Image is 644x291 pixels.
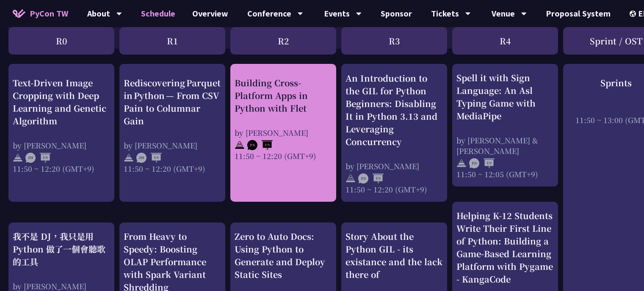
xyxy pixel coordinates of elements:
[345,71,443,194] a: An Introduction to the GIL for Python Beginners: Disabling It in Python 3.13 and Leveraging Concu...
[235,127,332,137] div: by [PERSON_NAME]
[124,76,221,127] div: Rediscovering Parquet in Python — From CSV Pain to Columnar Gain
[13,153,23,163] img: svg+xml;base64,PHN2ZyB4bWxucz0iaHR0cDovL3d3dy53My5vcmcvMjAwMC9zdmciIHdpZHRoPSIyNCIgaGVpZ2h0PSIyNC...
[124,140,221,150] div: by [PERSON_NAME]
[345,161,443,171] div: by [PERSON_NAME]
[136,153,162,163] img: ZHEN.371966e.svg
[358,173,384,184] img: ENEN.5a408d1.svg
[235,71,332,156] a: Building Cross-Platform Apps in Python with Flet by [PERSON_NAME] 11:50 ~ 12:20 (GMT+9)
[456,158,467,168] img: svg+xml;base64,PHN2ZyB4bWxucz0iaHR0cDovL3d3dy53My5vcmcvMjAwMC9zdmciIHdpZHRoPSIyNCIgaGVpZ2h0PSIyNC...
[341,27,447,55] div: R3
[630,11,638,17] img: Locale Icon
[247,140,273,150] img: ENEN.5a408d1.svg
[230,27,336,55] div: R2
[456,169,554,179] div: 11:50 ~ 12:05 (GMT+9)
[235,150,332,161] div: 11:50 ~ 12:20 (GMT+9)
[124,71,221,169] a: Rediscovering Parquet in Python — From CSV Pain to Columnar Gain by [PERSON_NAME] 11:50 ~ 12:20 (...
[469,158,495,168] img: ENEN.5a408d1.svg
[345,72,443,148] div: An Introduction to the GIL for Python Beginners: Disabling It in Python 3.13 and Leveraging Concu...
[13,230,110,268] div: 我不是 DJ，我只是用 Python 做了一個會聽歌的工具
[235,230,332,281] div: Zero to Auto Docs: Using Python to Generate and Deploy Static Sites
[235,140,245,150] img: svg+xml;base64,PHN2ZyB4bWxucz0iaHR0cDovL3d3dy53My5vcmcvMjAwMC9zdmciIHdpZHRoPSIyNCIgaGVpZ2h0PSIyNC...
[345,230,443,281] div: Story About the Python GIL - its existance and the lack there of
[235,76,332,114] div: Building Cross-Platform Apps in Python with Flet
[13,71,110,169] a: Text-Driven Image Cropping with Deep Learning and Genetic Algorithm by [PERSON_NAME] 11:50 ~ 12:2...
[456,209,554,286] div: Helping K-12 Students Write Their First Line of Python: Building a Game-Based Learning Platform w...
[345,184,443,195] div: 11:50 ~ 12:20 (GMT+9)
[124,163,221,173] div: 11:50 ~ 12:20 (GMT+9)
[452,27,558,55] div: R4
[25,153,51,163] img: ZHEN.371966e.svg
[345,173,356,184] img: svg+xml;base64,PHN2ZyB4bWxucz0iaHR0cDovL3d3dy53My5vcmcvMjAwMC9zdmciIHdpZHRoPSIyNCIgaGVpZ2h0PSIyNC...
[13,163,110,173] div: 11:50 ~ 12:20 (GMT+9)
[8,27,114,55] div: R0
[456,71,554,122] div: Spell it with Sign Language: An Asl Typing Game with MediaPipe
[13,9,25,18] img: Home icon of PyCon TW 2025
[13,140,110,150] div: by [PERSON_NAME]
[124,153,134,163] img: svg+xml;base64,PHN2ZyB4bWxucz0iaHR0cDovL3d3dy53My5vcmcvMjAwMC9zdmciIHdpZHRoPSIyNCIgaGVpZ2h0PSIyNC...
[119,27,225,55] div: R1
[456,135,554,156] div: by [PERSON_NAME] & [PERSON_NAME]
[456,71,554,179] a: Spell it with Sign Language: An Asl Typing Game with MediaPipe by [PERSON_NAME] & [PERSON_NAME] 1...
[30,7,68,20] span: PyCon TW
[13,76,110,127] div: Text-Driven Image Cropping with Deep Learning and Genetic Algorithm
[4,3,77,24] a: PyCon TW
